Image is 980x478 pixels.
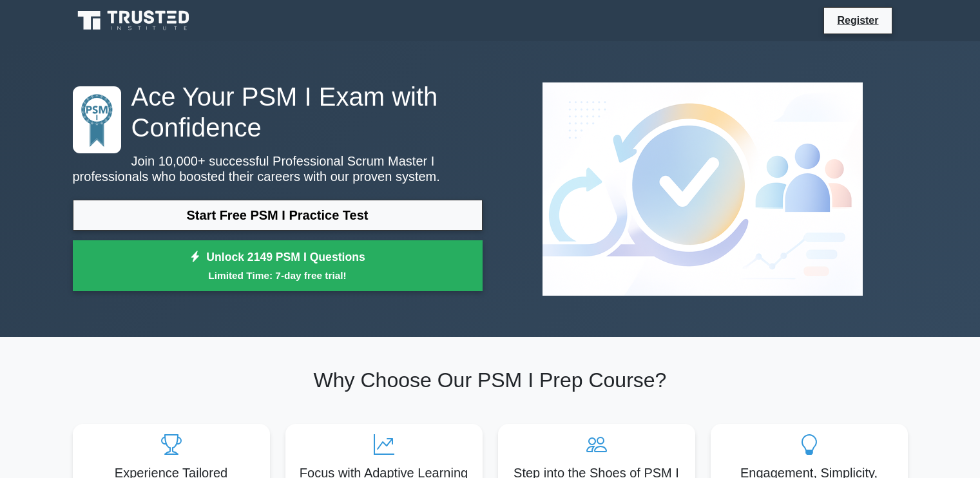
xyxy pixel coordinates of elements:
[89,268,466,283] small: Limited Time: 7-day free trial!
[73,240,483,292] a: Unlock 2149 PSM I QuestionsLimited Time: 7-day free trial!
[73,81,483,143] h1: Ace Your PSM I Exam with Confidence
[73,368,908,392] h2: Why Choose Our PSM I Prep Course?
[532,72,873,306] img: Professional Scrum Master I Preview
[829,12,886,28] a: Register
[73,153,483,184] p: Join 10,000+ successful Professional Scrum Master I professionals who boosted their careers with ...
[73,200,483,231] a: Start Free PSM I Practice Test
